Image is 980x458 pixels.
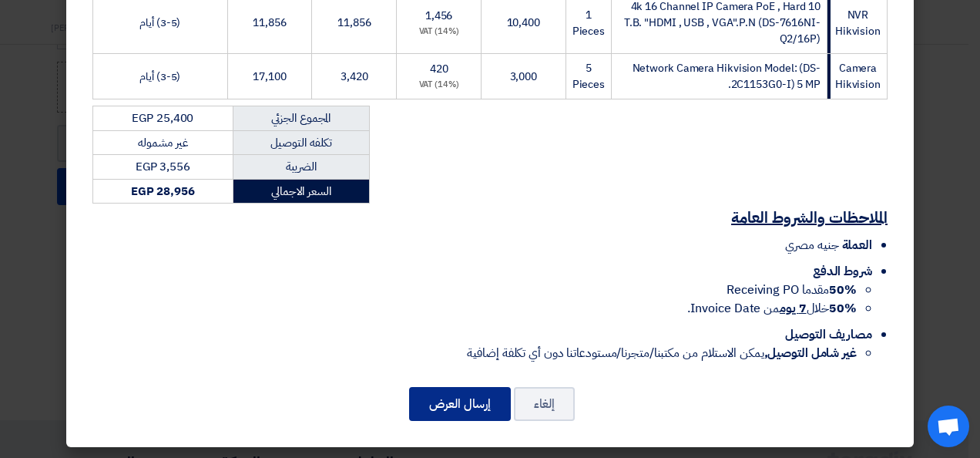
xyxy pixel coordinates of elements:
[341,69,368,85] span: 3,420
[409,387,511,421] button: إرسال العرض
[139,69,180,85] span: (3-5) أيام
[93,106,233,131] td: EGP 25,400
[138,134,187,151] span: غير مشموله
[514,387,575,421] button: إلغاء
[430,61,448,77] span: 420
[829,281,857,299] strong: 50%
[829,299,857,318] strong: 50%
[337,15,371,31] span: 11,856
[131,183,195,200] strong: EGP 28,956
[928,406,969,447] div: Open chat
[136,158,190,175] span: EGP 3,556
[764,344,857,362] strong: غير شامل التوصيل,
[253,69,286,85] span: 17,100
[507,15,540,31] span: 10,400
[572,60,605,93] span: 5 Pieces
[92,344,857,362] li: يمكن الاستلام من مكتبنا/متجرنا/مستودعاتنا دون أي تكلفة إضافية
[233,155,369,180] td: الضريبة
[233,179,369,204] td: السعر الاجمالي
[510,69,538,85] span: 3,000
[731,206,888,229] u: الملاحظات والشروط العامة
[785,325,872,344] span: مصاريف التوصيل
[233,106,369,131] td: المجموع الجزئي
[780,299,807,318] u: 7 يوم
[403,79,475,92] div: (14%) VAT
[813,262,872,281] span: شروط الدفع
[233,130,369,155] td: تكلفه التوصيل
[727,281,857,299] span: مقدما Receiving PO
[687,299,857,318] span: خلال من Invoice Date.
[253,15,286,31] span: 11,856
[572,7,605,39] span: 1 Pieces
[425,8,453,24] span: 1,456
[785,236,838,254] span: جنيه مصري
[403,25,475,39] div: (14%) VAT
[139,15,180,31] span: (3-5) أيام
[827,54,887,99] td: Camera Hikvision
[842,236,872,254] span: العملة
[633,60,821,93] span: Network Camera Hikvision Model: (DS-2C1153G0-I) 5 MP.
